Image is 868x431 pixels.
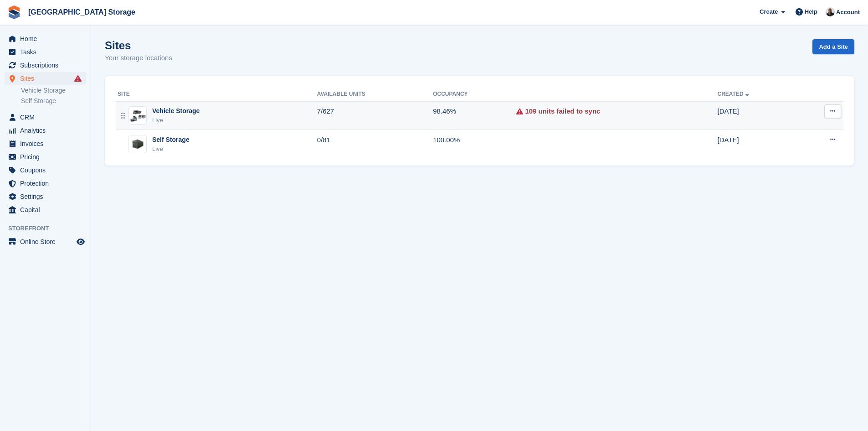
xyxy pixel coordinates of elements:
[7,5,21,19] img: stora-icon-8386f47178a22dfd0bd8f6a31ec36ba5ce8667c1dd55bd0f319d3a0aa187defe.svg
[20,46,75,58] span: Tasks
[5,72,86,85] a: menu
[116,87,317,102] th: Site
[20,124,75,137] span: Analytics
[20,177,75,190] span: Protection
[317,101,433,130] td: 7/627
[105,39,172,52] h1: Sites
[5,190,86,203] a: menu
[25,5,139,20] a: [GEOGRAPHIC_DATA] Storage
[717,130,797,158] td: [DATE]
[317,87,433,102] th: Available Units
[8,224,91,233] span: Storefront
[20,235,75,248] span: Online Store
[20,164,75,177] span: Coupons
[5,59,86,72] a: menu
[317,130,433,158] td: 0/81
[5,111,86,124] a: menu
[5,137,86,150] a: menu
[5,46,86,58] a: menu
[717,101,797,130] td: [DATE]
[152,106,200,116] div: Vehicle Storage
[152,135,190,145] div: Self Storage
[433,130,516,158] td: 100.00%
[152,145,190,154] div: Live
[74,75,82,82] i: Smart entry sync failures have occurred
[826,7,835,16] img: Keith Strivens
[152,116,200,125] div: Live
[525,106,600,117] a: 109 units failed to sync
[20,59,75,72] span: Subscriptions
[433,101,516,130] td: 98.46%
[5,235,86,248] a: menu
[717,91,750,97] a: Created
[129,138,146,151] img: Image of Self Storage site
[836,8,860,17] span: Account
[20,203,75,216] span: Capital
[760,7,778,16] span: Create
[5,203,86,216] a: menu
[5,32,86,45] a: menu
[20,137,75,150] span: Invoices
[5,164,86,177] a: menu
[20,32,75,45] span: Home
[75,236,86,247] a: Preview store
[805,7,817,16] span: Help
[20,72,75,85] span: Sites
[433,87,516,102] th: Occupancy
[5,124,86,137] a: menu
[5,151,86,163] a: menu
[20,190,75,203] span: Settings
[21,97,86,105] a: Self Storage
[812,39,854,54] a: Add a Site
[21,86,86,95] a: Vehicle Storage
[20,151,75,163] span: Pricing
[129,109,146,122] img: Image of Vehicle Storage site
[20,111,75,124] span: CRM
[105,53,172,63] p: Your storage locations
[5,177,86,190] a: menu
